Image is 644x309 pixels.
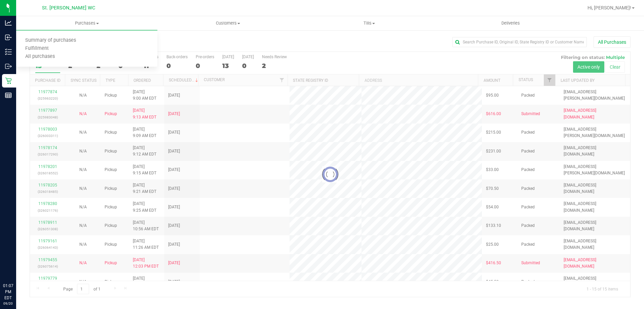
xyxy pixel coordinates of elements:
span: All purchases [16,54,64,60]
span: Purchases [16,20,157,26]
span: St. [PERSON_NAME] WC [42,5,95,11]
span: Deliveries [492,20,529,26]
span: Summary of purchases [16,38,85,43]
input: Search Purchase ID, Original ID, State Registry ID or Customer Name... [452,37,587,47]
inline-svg: Inventory [5,48,12,55]
inline-svg: Retail [5,77,12,84]
a: Deliveries [440,16,581,30]
iframe: Resource center [7,255,27,275]
a: Customers [157,16,299,30]
a: Purchases Summary of purchases Fulfillment All purchases [16,16,157,30]
span: Customers [158,20,298,26]
button: All Purchases [594,36,631,48]
a: Tills [299,16,440,30]
span: Tills [299,20,440,26]
inline-svg: Reports [5,92,12,99]
span: Fulfillment [16,46,58,52]
p: 01:07 PM EDT [3,283,13,301]
inline-svg: Analytics [5,20,12,26]
inline-svg: Outbound [5,63,12,70]
p: 09/20 [3,301,13,306]
span: Hi, [PERSON_NAME]! [588,5,631,10]
inline-svg: Inbound [5,34,12,41]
